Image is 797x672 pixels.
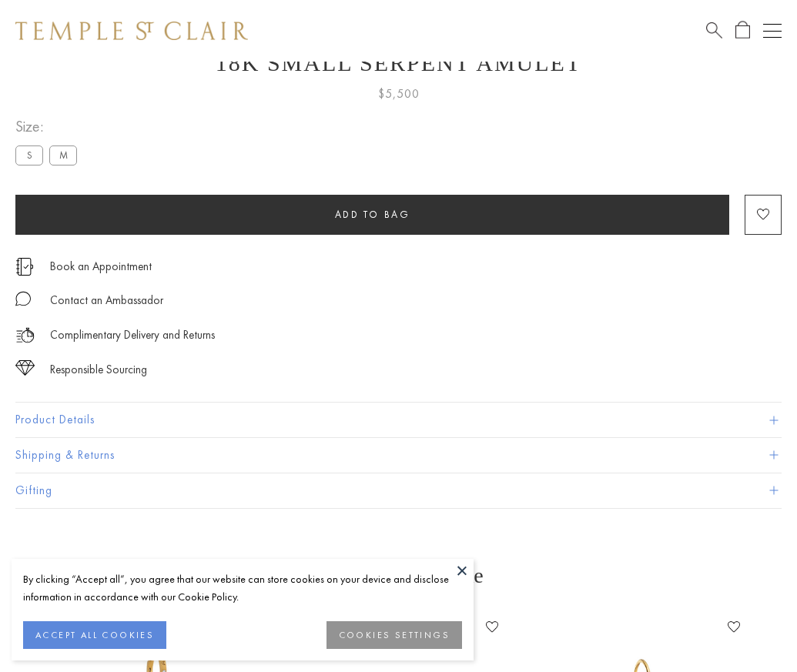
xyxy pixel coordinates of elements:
[378,84,420,104] span: $5,500
[15,403,782,437] button: Product Details
[23,621,166,649] button: ACCEPT ALL COOKIES
[15,22,248,40] img: Temple St. Clair
[15,50,782,76] h1: 18K Small Serpent Amulet
[15,145,43,165] label: S
[15,195,729,235] button: Add to bag
[763,22,782,40] button: Open navigation
[15,258,34,276] img: icon_appointment.svg
[50,360,147,379] div: Responsible Sourcing
[49,145,77,165] label: M
[15,291,31,306] img: MessageIcon-01_2.svg
[15,438,782,473] button: Shipping & Returns
[50,291,163,310] div: Contact an Ambassador
[706,21,722,40] a: Search
[735,21,750,40] a: Open Shopping Bag
[15,326,35,345] img: icon_delivery.svg
[23,570,462,606] div: By clicking “Accept all”, you agree that our website can store cookies on your device and disclos...
[15,114,83,139] span: Size:
[327,621,462,649] button: COOKIES SETTINGS
[335,208,410,221] span: Add to bag
[15,473,782,508] button: Gifting
[15,360,35,376] img: icon_sourcing.svg
[50,258,152,275] a: Book an Appointment
[50,326,215,345] p: Complimentary Delivery and Returns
